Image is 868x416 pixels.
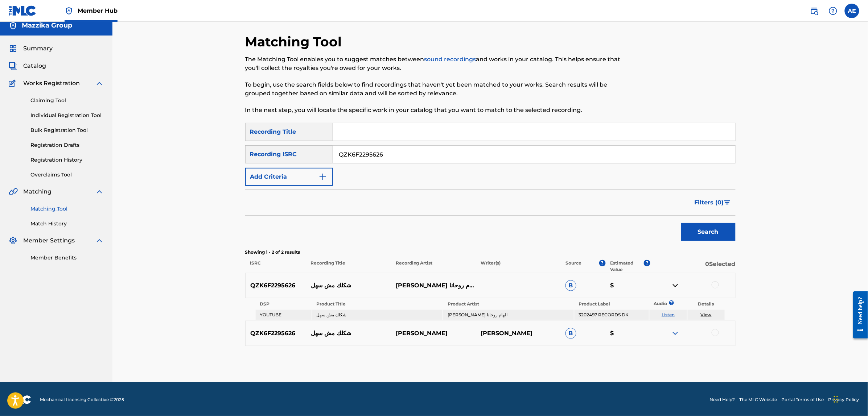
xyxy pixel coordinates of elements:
span: ? [644,260,650,266]
span: Mechanical Licensing Collective © 2025 [40,396,124,403]
img: 9d2ae6d4665cec9f34b9.svg [318,172,327,181]
p: Writer(s) [476,260,561,273]
div: Drag [834,388,838,410]
p: Showing 1 - 2 of 2 results [245,249,736,255]
a: Overclaims Tool [30,171,104,179]
button: Filters (0) [690,194,736,212]
img: search [810,7,819,15]
a: Matching Tool [30,205,104,213]
h5: Mazzika Group [22,21,72,30]
img: MLC Logo [9,5,37,16]
img: expand [95,236,104,245]
div: User Menu [845,4,859,18]
a: Privacy Policy [828,396,859,403]
a: CatalogCatalog [9,62,46,70]
button: Add Criteria [245,168,333,186]
a: Individual Registration Tool [30,112,104,119]
a: Public Search [807,4,822,18]
p: Recording Artist [391,260,476,273]
p: Recording Title [306,260,391,273]
form: Search Form [245,123,736,245]
span: B [565,328,576,339]
img: expand [95,79,104,88]
p: شكلك مش سهل [306,281,391,290]
p: QZK6F2295626 [246,281,307,290]
a: Registration History [30,156,104,164]
iframe: Chat Widget [832,381,868,416]
p: $ [605,329,650,338]
span: ? [599,260,606,266]
a: sound recordings [424,56,476,63]
span: ? [671,300,672,305]
th: DSP [256,299,312,309]
img: Top Rightsholder [65,7,73,15]
img: expand [95,187,104,196]
a: SummarySummary [9,44,53,53]
img: Works Registration [9,79,18,88]
p: Audio [650,300,658,307]
p: [PERSON_NAME] الهام روحانا [391,281,476,290]
p: In the next step, you will locate the specific work in your catalog that you want to match to the... [245,106,623,115]
p: Source [565,260,581,273]
img: Matching [9,187,18,196]
a: Listen [662,312,675,317]
img: Member Settings [9,236,17,245]
p: Estimated Value [610,260,644,273]
a: Match History [30,220,104,228]
p: To begin, use the search fields below to find recordings that haven't yet been matched to your wo... [245,80,623,98]
a: Portal Terms of Use [782,396,824,403]
p: شكلك مش سهل [306,329,391,338]
button: Search [681,223,736,241]
img: expand [671,329,680,338]
img: Accounts [9,21,17,30]
h2: Matching Tool [245,34,346,50]
p: ISRC [245,260,306,273]
a: Need Help? [710,396,735,403]
span: Matching [23,187,52,196]
td: 3202497 RECORDS DK [575,310,649,320]
th: Product Title [312,299,443,309]
img: Summary [9,44,17,53]
span: Catalog [23,62,46,70]
th: Details [688,299,725,309]
span: B [565,280,576,291]
iframe: Resource Center [848,286,868,344]
a: Registration Drafts [30,141,104,149]
p: [PERSON_NAME] [476,329,561,338]
p: QZK6F2295626 [246,329,307,338]
th: Product Artist [443,299,573,309]
p: [PERSON_NAME] [391,329,476,338]
p: $ [605,281,650,290]
td: YOUTUBE [256,310,312,320]
span: Summary [23,44,53,53]
span: Member Settings [23,236,75,245]
td: شكلك مش سهل [312,310,443,320]
span: Member Hub [78,7,118,15]
a: Bulk Registration Tool [30,126,104,134]
p: The Matching Tool enables you to suggest matches between and works in your catalog. This helps en... [245,55,623,72]
a: View [701,312,712,317]
span: Filters ( 0 ) [695,198,724,207]
p: 0 Selected [650,260,735,273]
div: Help [826,4,840,18]
a: The MLC Website [740,396,777,403]
img: filter [724,200,731,205]
a: Claiming Tool [30,97,104,104]
span: Works Registration [23,79,80,88]
img: help [829,7,838,15]
img: contract [671,281,680,290]
a: Member Benefits [30,254,104,262]
th: Product Label [575,299,649,309]
td: [PERSON_NAME] الهام روحانا [443,310,573,320]
img: Catalog [9,62,17,70]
